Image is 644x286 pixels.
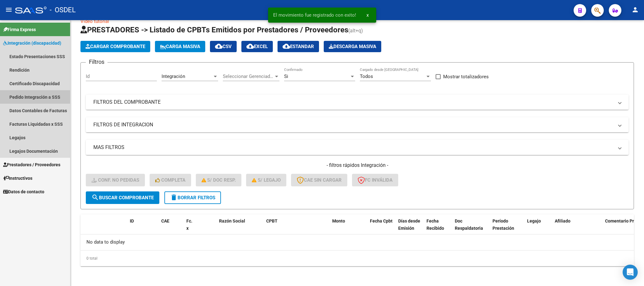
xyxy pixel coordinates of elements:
[493,218,514,231] span: Período Prestación
[241,41,273,52] button: EXCEL
[273,12,356,18] span: El movimiento fue registrado con exito!
[219,218,245,223] span: Razón Social
[3,26,36,33] span: Firma Express
[555,218,570,223] span: Afiliado
[284,74,288,79] span: Si
[184,214,196,242] datatable-header-cell: Fc. x
[86,95,629,110] mat-expansion-panel-header: FILTROS DEL COMPROBANTE
[398,218,420,231] span: Días desde Emisión
[348,28,363,34] span: (alt+q)
[215,44,232,49] span: CSV
[291,174,347,186] button: CAE SIN CARGAR
[93,144,614,151] mat-panel-title: MAS FILTROS
[162,74,185,79] span: Integración
[283,42,290,50] mat-icon: cloud_download
[210,41,237,52] button: CSV
[93,99,614,106] mat-panel-title: FILTROS DEL COMPROBANTE
[93,121,614,128] mat-panel-title: FILTROS DE INTEGRACION
[424,214,452,242] datatable-header-cell: Fecha Recibido
[360,74,373,79] span: Todos
[266,218,278,223] span: CPBT
[264,214,330,242] datatable-header-cell: CPBT
[80,19,109,24] a: Video tutorial
[86,162,629,169] h4: - filtros rápidos Integración -
[161,218,169,223] span: CAE
[552,214,603,242] datatable-header-cell: Afiliado
[150,174,191,186] button: Completa
[324,41,381,52] app-download-masive: Descarga masiva de comprobantes (adjuntos)
[155,177,185,183] span: Completa
[160,44,200,49] span: Carga Masiva
[329,44,376,49] span: Descarga Masiva
[164,191,221,204] button: Borrar Filtros
[366,12,369,18] span: x
[91,194,99,201] mat-icon: search
[186,218,192,231] span: Fc. x
[80,250,634,266] div: 0 total
[3,40,61,47] span: Integración (discapacidad)
[358,177,393,183] span: FC Inválida
[452,214,490,242] datatable-header-cell: Doc Respaldatoria
[631,6,639,14] mat-icon: person
[332,218,345,223] span: Monto
[455,218,483,231] span: Doc Respaldatoria
[297,177,342,183] span: CAE SIN CARGAR
[86,191,159,204] button: Buscar Comprobante
[361,9,374,21] button: x
[130,218,134,223] span: ID
[5,6,13,14] mat-icon: menu
[527,218,541,223] span: Legajo
[427,218,444,231] span: Fecha Recibido
[246,42,254,50] mat-icon: cloud_download
[80,25,348,34] span: PRESTADORES -> Listado de CPBTs Emitidos por Prestadores / Proveedores
[367,214,396,242] datatable-header-cell: Fecha Cpbt
[215,42,223,50] mat-icon: cloud_download
[3,188,44,195] span: Datos de contacto
[223,74,274,79] span: Seleccionar Gerenciador
[252,177,281,183] span: S/ legajo
[396,214,424,242] datatable-header-cell: Días desde Emisión
[246,174,286,186] button: S/ legajo
[86,140,629,155] mat-expansion-panel-header: MAS FILTROS
[352,174,398,186] button: FC Inválida
[80,234,634,250] div: No data to display
[159,214,184,242] datatable-header-cell: CAE
[201,177,236,183] span: S/ Doc Resp.
[3,161,60,168] span: Prestadores / Proveedores
[283,44,314,49] span: Estandar
[370,218,393,223] span: Fecha Cpbt
[278,41,319,52] button: Estandar
[170,194,178,201] mat-icon: delete
[246,44,268,49] span: EXCEL
[217,214,264,242] datatable-header-cell: Razón Social
[50,3,76,17] span: - OSDEL
[196,174,242,186] button: S/ Doc Resp.
[490,214,525,242] datatable-header-cell: Período Prestación
[330,214,367,242] datatable-header-cell: Monto
[91,195,154,201] span: Buscar Comprobante
[525,214,543,242] datatable-header-cell: Legajo
[443,73,489,80] span: Mostrar totalizadores
[155,41,205,52] button: Carga Masiva
[3,175,32,182] span: Instructivos
[80,41,150,52] button: Cargar Comprobante
[324,41,381,52] button: Descarga Masiva
[623,265,638,280] div: Open Intercom Messenger
[86,117,629,132] mat-expansion-panel-header: FILTROS DE INTEGRACION
[170,195,215,201] span: Borrar Filtros
[86,58,107,66] h3: Filtros
[127,214,159,242] datatable-header-cell: ID
[86,174,145,186] button: Conf. no pedidas
[91,177,139,183] span: Conf. no pedidas
[85,44,145,49] span: Cargar Comprobante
